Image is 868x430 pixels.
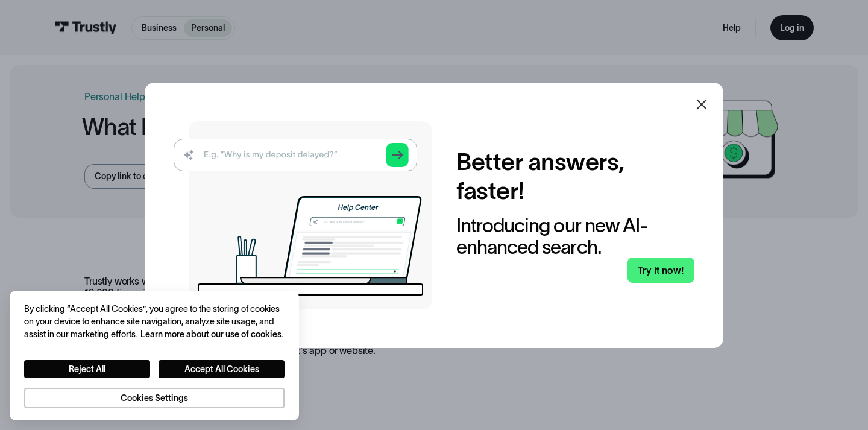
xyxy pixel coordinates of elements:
a: More information about your privacy, opens in a new tab [140,329,283,339]
a: Try it now! [627,258,694,283]
button: Reject All [24,360,150,378]
button: Cookies Settings [24,388,285,408]
div: By clicking “Accept All Cookies”, you agree to the storing of cookies on your device to enhance s... [24,303,285,341]
h2: Better answers, faster! [456,147,694,205]
div: Privacy [24,303,285,408]
button: Accept All Cookies [159,360,285,378]
div: Introducing our new AI-enhanced search. [456,215,694,257]
div: Cookie banner [10,291,299,420]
